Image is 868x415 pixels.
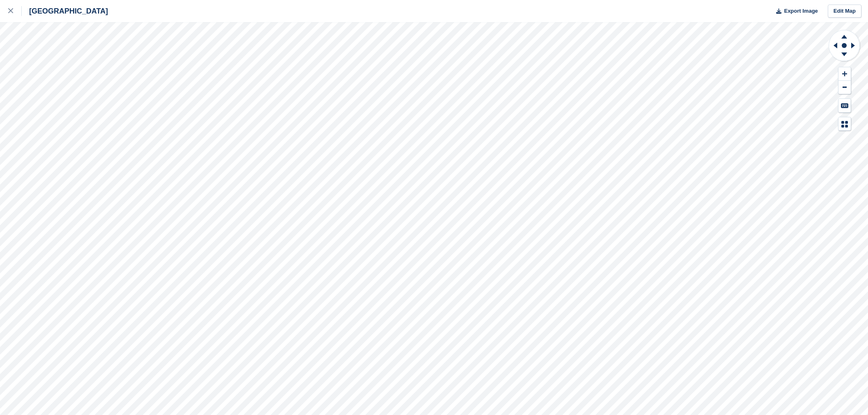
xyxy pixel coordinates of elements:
button: Zoom Out [838,81,851,94]
span: Export Image [784,7,818,15]
button: Export Image [771,5,818,18]
button: Zoom In [838,67,851,81]
button: Map Legend [838,117,851,131]
div: [GEOGRAPHIC_DATA] [22,6,108,16]
button: Keyboard Shortcuts [838,99,851,112]
a: Edit Map [828,5,861,18]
